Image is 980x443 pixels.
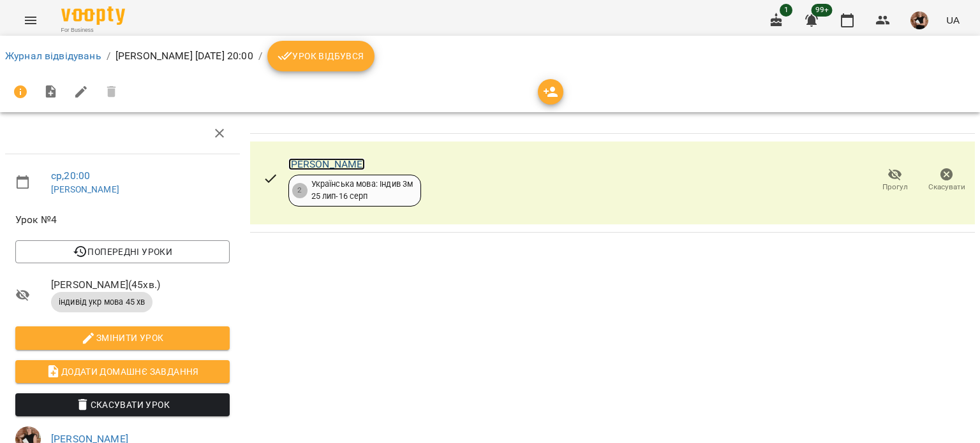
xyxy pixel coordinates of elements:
span: UA [946,13,960,27]
div: 2 [292,183,308,198]
button: Скасувати [921,163,972,198]
div: Українська мова: Індив 3м 25 лип - 16 серп [311,178,413,202]
span: Змінити урок [26,330,219,345]
button: Прогул [869,163,921,198]
span: 99+ [812,4,833,17]
a: [PERSON_NAME] [51,184,119,194]
span: Скасувати [928,182,965,192]
span: [PERSON_NAME] ( 45 хв. ) [51,277,230,293]
img: Voopty Logo [61,6,125,25]
li: / [107,48,110,64]
p: [PERSON_NAME] [DATE] 20:00 [115,48,253,64]
a: ср , 20:00 [51,170,90,182]
span: Урок відбувся [278,48,364,64]
button: Змінити урок [15,326,230,349]
button: Menu [15,5,46,36]
button: Скасувати Урок [15,393,230,416]
span: Прогул [882,182,908,192]
span: 1 [780,4,792,17]
nav: breadcrumb [5,41,975,71]
span: Скасувати Урок [26,397,219,412]
img: 5944c1aeb726a5a997002a54cb6a01a3.jpg [910,11,928,29]
a: Журнал відвідувань [5,50,101,62]
button: Попередні уроки [15,240,230,263]
button: Додати домашнє завдання [15,360,230,383]
span: індивід укр мова 45 хв [51,296,152,308]
span: Попередні уроки [26,244,219,259]
span: For Business [61,26,125,34]
span: Урок №4 [15,212,230,228]
li: / [258,48,262,64]
a: [PERSON_NAME] [288,158,366,170]
button: UA [941,8,965,32]
span: Додати домашнє завдання [26,364,219,379]
button: Урок відбувся [267,41,375,71]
